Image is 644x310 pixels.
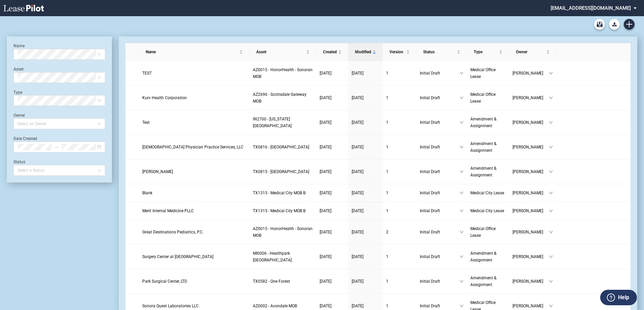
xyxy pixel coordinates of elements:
span: down [460,191,464,195]
span: down [460,120,464,124]
span: Medical Office Lease [470,226,496,238]
span: swap-right [54,145,59,149]
a: [DATE] [320,253,345,260]
span: Blank [142,191,152,195]
label: Date Created [13,136,37,141]
a: TX1315 - Medical City MOB B [253,190,313,196]
span: down [460,170,464,174]
a: [DATE] [320,119,345,126]
span: down [549,191,553,195]
th: Name [139,43,250,61]
span: [DATE] [320,120,331,125]
a: Amendment & Assignment [470,275,506,288]
span: 1 [386,254,388,259]
a: IN2700 - [US_STATE][GEOGRAPHIC_DATA] [253,116,313,129]
a: TX1315 - Medical City MOB B [253,207,313,214]
span: [PERSON_NAME] [513,253,549,260]
a: TEST [142,70,246,77]
a: 1 [386,168,413,175]
span: [DATE] [352,71,363,76]
a: TX0582 - One Forest [253,278,313,285]
span: down [460,96,464,100]
a: [DEMOGRAPHIC_DATA] Physician Practice Services, LLC [142,144,246,150]
a: 1 [386,94,413,101]
span: Initial Draft [420,168,460,175]
span: [PERSON_NAME] [513,190,549,196]
a: TX0815 - [GEOGRAPHIC_DATA] [253,168,313,175]
a: Create new document [624,19,635,30]
span: Medical Office Lease [470,67,496,79]
span: [PERSON_NAME] [513,70,549,77]
a: [DATE] [320,207,345,214]
span: TX1315 - Medical City MOB B [253,208,305,213]
a: Sonora Quest Laboratories LLC. [142,303,246,309]
a: [DATE] [352,207,379,214]
a: AZ0002 - Avondale MOB [253,303,313,309]
span: AZ0015 - HonorHealth - Sonoran MOB [253,226,313,238]
span: [PERSON_NAME] [513,168,549,175]
span: Surgery Center at Health Park [142,254,213,259]
span: down [549,279,553,283]
a: 1 [386,144,413,150]
a: AZ2696 - Scottsdale Gateway MOB [253,91,313,105]
span: AZ2696 - Scottsdale Gateway MOB [253,92,306,104]
span: Medical City Lease [470,208,504,213]
span: 1 [386,191,388,195]
th: Type [467,43,509,61]
a: [DATE] [352,119,379,126]
a: 1 [386,70,413,77]
label: Type [13,90,22,95]
span: Initial Draft [420,278,460,285]
a: Medical Office Lease [470,225,506,239]
span: [PERSON_NAME] [513,119,549,126]
span: Sonora Quest Laboratories LLC. [142,304,200,308]
a: Surgery Center at [GEOGRAPHIC_DATA] [142,253,246,260]
span: [DATE] [352,169,363,174]
span: down [460,209,464,213]
span: Amendment & Assignment [470,166,496,177]
span: Initial Draft [420,303,460,309]
span: Initial Draft [420,119,460,126]
span: 1 [386,71,388,76]
span: Initial Draft [420,229,460,235]
span: Kurv Health Corporation [142,95,187,100]
a: AZ0015 - HonorHealth - Sonoran MOB [253,225,313,239]
span: [PERSON_NAME] [513,278,549,285]
span: [DATE] [352,191,363,195]
a: Medical City Lease [470,207,506,214]
a: Medical City Lease [470,190,506,196]
a: [DATE] [352,303,379,309]
a: Kurv Health Corporation [142,94,246,101]
span: [DATE] [320,230,331,234]
a: [DATE] [320,70,345,77]
span: down [460,230,464,234]
span: down [549,96,553,100]
span: Medical City Lease [470,191,504,195]
span: [PERSON_NAME] [513,94,549,101]
label: Status [13,160,25,164]
th: Created [316,43,348,61]
span: [DATE] [320,145,331,149]
span: down [549,120,553,124]
md-menu: Download Blank Form List [607,19,622,30]
span: to [54,145,59,149]
span: [DATE] [352,95,363,100]
span: Asset [256,49,305,55]
span: 2 [386,230,388,234]
span: 1 [386,208,388,213]
span: Type [474,49,498,55]
span: [DATE] [320,254,331,259]
span: down [549,304,553,308]
a: Medical Office Lease [470,91,506,105]
span: Great Destinations Pediatrics, P.C. [142,230,204,234]
span: Name [146,49,238,55]
a: [DATE] [352,229,379,235]
span: IN2700 - Michigan Road Medical Office Building [253,117,292,128]
span: AZ0015 - HonorHealth - Sonoran MOB [253,67,313,79]
span: [DATE] [320,71,331,76]
span: down [460,71,464,75]
span: Owner [516,49,545,55]
a: [DATE] [352,278,379,285]
button: Help [600,290,637,305]
a: [DATE] [320,94,345,101]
